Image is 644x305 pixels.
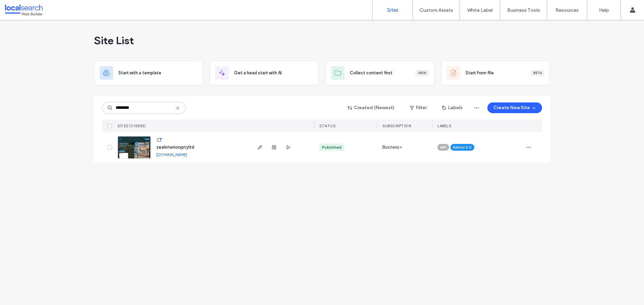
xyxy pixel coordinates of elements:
span: SITES (1/13585) [117,124,146,128]
label: Custom Assets [420,7,453,13]
label: Sites [387,7,398,13]
div: Start with a template [94,61,203,85]
button: Created (Newest) [342,102,400,113]
div: New [416,70,429,76]
span: LABELS [437,124,451,128]
span: API [440,144,446,150]
a: [DOMAIN_NAME] [156,152,187,157]
span: Start with a template [118,70,161,76]
div: Beta [531,70,544,76]
button: Labels [436,102,469,113]
span: Site List [94,34,134,47]
a: zealinteriorsptyltd [156,145,194,150]
span: Business+ [382,144,402,151]
label: Help [599,7,609,13]
div: Start from fileBeta [441,61,550,85]
span: SUBSCRIPTION [382,124,411,128]
span: STATUS [319,124,335,128]
span: Get a head start with AI [234,70,282,76]
label: White Label [467,7,493,13]
label: Business Tools [507,7,540,13]
button: Create New Site [487,102,542,113]
button: Filter [403,102,433,113]
span: Start from file [466,70,494,76]
div: Published [322,144,341,150]
span: Collect content first [350,70,392,76]
div: Get a head start with AI [210,61,319,85]
span: Editor 2.0 [453,144,472,150]
div: Collect content firstNew [325,61,434,85]
label: Resources [555,7,579,13]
